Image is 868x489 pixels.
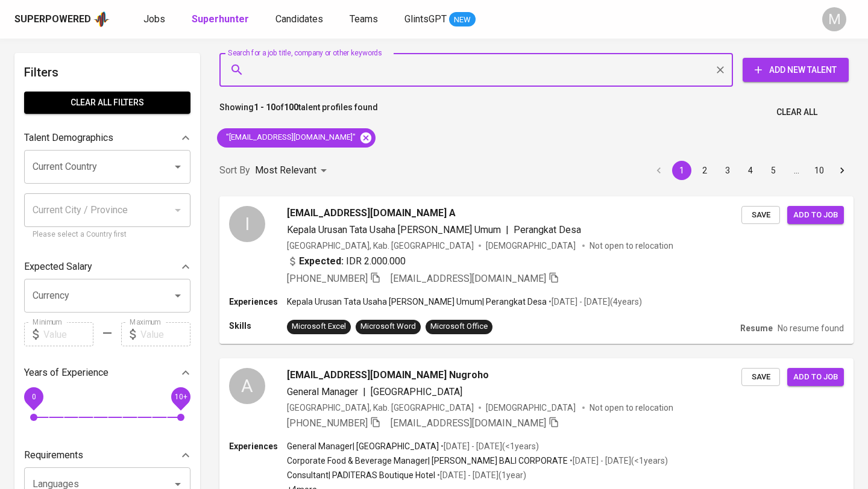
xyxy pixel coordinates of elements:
[143,13,165,25] span: Jobs
[31,393,36,401] span: 0
[350,13,378,25] span: Teams
[24,131,113,145] p: Talent Demographics
[24,126,190,150] div: Talent Demographics
[747,370,774,384] span: Save
[287,386,358,397] span: General Manager
[229,206,265,242] div: I
[292,321,346,332] div: Microsoft Excel
[486,402,577,414] span: [DEMOGRAPHIC_DATA]
[24,361,190,385] div: Years of Experience
[14,10,110,28] a: Superpoweredapp logo
[787,368,844,387] button: Add to job
[284,102,298,112] b: 100
[192,12,251,27] a: Superhunter
[404,12,476,27] a: GlintsGPT NEW
[287,273,368,284] span: [PHONE_NUMBER]
[547,296,642,308] p: • [DATE] - [DATE] ( 4 years )
[34,95,181,110] span: Clear All filters
[229,320,287,332] p: Skills
[143,12,168,27] a: Jobs
[219,101,378,123] p: Showing of talent profiles found
[287,224,501,235] span: Kepala Urusan Tata Usaha [PERSON_NAME] Umum
[287,402,474,414] div: [GEOGRAPHIC_DATA], Kab. [GEOGRAPHIC_DATA]
[832,161,852,180] button: Go to next page
[275,12,325,27] a: Candidates
[287,368,489,382] span: [EMAIL_ADDRESS][DOMAIN_NAME] Nugroho
[229,296,287,308] p: Experiences
[740,322,773,334] p: Resume
[449,14,476,26] span: NEW
[93,10,110,28] img: app logo
[778,322,844,334] p: No resume found
[229,368,265,404] div: A
[255,160,331,182] div: Most Relevant
[430,321,488,332] div: Microsoft Office
[24,92,190,114] button: Clear All filters
[350,12,380,27] a: Teams
[391,273,546,284] span: [EMAIL_ADDRESS][DOMAIN_NAME]
[695,161,714,180] button: Go to page 2
[169,287,186,304] button: Open
[287,254,406,269] div: IDR 2.000.000
[718,161,737,180] button: Go to page 3
[169,158,186,175] button: Open
[219,163,250,178] p: Sort By
[360,321,416,332] div: Microsoft Word
[287,469,435,481] p: Consultant | PADITERAS Boutique Hotel
[287,455,568,467] p: Corporate Food & Beverage Manager | [PERSON_NAME] BALI CORPORATE
[514,224,581,235] span: Perangkat Desa
[24,63,190,82] h6: Filters
[219,196,854,344] a: I[EMAIL_ADDRESS][DOMAIN_NAME] AKepala Urusan Tata Usaha [PERSON_NAME] Umum|Perangkat Desa[GEOGRAP...
[140,322,190,346] input: Value
[787,206,844,225] button: Add to job
[787,164,806,176] div: …
[776,105,817,120] span: Clear All
[24,255,190,279] div: Expected Salary
[229,440,287,452] p: Experiences
[287,296,547,308] p: Kepala Urusan Tata Usaha [PERSON_NAME] Umum | Perangkat Desa
[287,206,456,220] span: [EMAIL_ADDRESS][DOMAIN_NAME] A
[439,440,539,452] p: • [DATE] - [DATE] ( <1 years )
[174,393,187,401] span: 10+
[793,208,838,222] span: Add to job
[363,385,366,399] span: |
[287,417,368,429] span: [PHONE_NUMBER]
[287,440,439,452] p: General Manager | [GEOGRAPHIC_DATA]
[24,443,190,467] div: Requirements
[590,402,673,414] p: Not open to relocation
[24,366,108,380] p: Years of Experience
[33,229,182,241] p: Please select a Country first
[506,223,509,237] span: |
[275,13,323,25] span: Candidates
[822,7,846,31] div: M
[255,163,316,178] p: Most Relevant
[747,208,774,222] span: Save
[217,128,376,148] div: "[EMAIL_ADDRESS][DOMAIN_NAME]"
[14,13,91,26] div: Superpowered
[793,370,838,384] span: Add to job
[647,161,854,180] nav: pagination navigation
[772,101,822,123] button: Clear All
[435,469,526,481] p: • [DATE] - [DATE] ( 1 year )
[672,161,691,180] button: page 1
[299,254,344,269] b: Expected:
[24,260,92,274] p: Expected Salary
[404,13,447,25] span: GlintsGPT
[752,63,839,78] span: Add New Talent
[43,322,93,346] input: Value
[371,386,462,397] span: [GEOGRAPHIC_DATA]
[590,240,673,252] p: Not open to relocation
[741,161,760,180] button: Go to page 4
[764,161,783,180] button: Go to page 5
[391,417,546,429] span: [EMAIL_ADDRESS][DOMAIN_NAME]
[217,132,363,143] span: "[EMAIL_ADDRESS][DOMAIN_NAME]"
[741,368,780,387] button: Save
[743,58,849,82] button: Add New Talent
[287,240,474,252] div: [GEOGRAPHIC_DATA], Kab. [GEOGRAPHIC_DATA]
[712,61,729,78] button: Clear
[568,455,668,467] p: • [DATE] - [DATE] ( <1 years )
[810,161,829,180] button: Go to page 10
[486,240,577,252] span: [DEMOGRAPHIC_DATA]
[254,102,275,112] b: 1 - 10
[741,206,780,225] button: Save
